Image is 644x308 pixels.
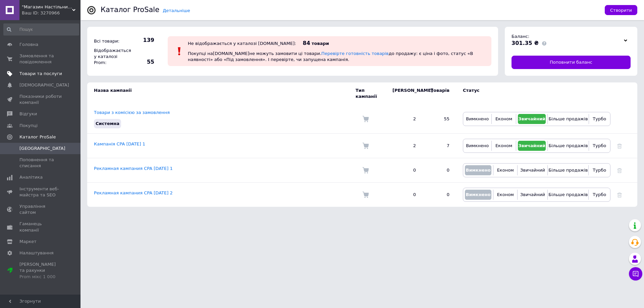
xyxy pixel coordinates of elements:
div: Відображається у каталозі Prom: [92,46,129,68]
button: Створити [605,5,637,15]
span: Створити [610,8,632,13]
span: Звичайний [520,192,545,197]
span: [GEOGRAPHIC_DATA] [19,145,65,151]
td: 0 [386,183,423,207]
button: Звичайний [519,165,546,175]
span: Більше продажів [548,168,588,173]
td: [PERSON_NAME] [386,82,423,105]
span: Головна [19,42,38,48]
span: Економ [497,168,514,173]
td: Назва кампанії [87,82,356,105]
button: Вимкнено [465,141,490,151]
span: Турбо [593,116,606,121]
a: Перевірте готовність товарів [321,51,389,56]
span: Відгуки [19,111,37,117]
button: Чат з покупцем [629,267,642,281]
img: Комісія за замовлення [362,116,369,122]
td: 0 [423,183,456,207]
button: Економ [495,190,516,200]
button: Вимкнено [465,114,490,124]
div: Не відображається у каталозі [DOMAIN_NAME]: [188,41,296,46]
span: 139 [131,37,154,44]
a: Товари з комісією за замовлення [94,110,170,115]
span: Поповнення та списання [19,157,62,169]
span: Налаштування [19,250,54,256]
td: 2 [386,134,423,158]
img: Комісія за замовлення [362,167,369,174]
td: 0 [423,158,456,183]
span: Маркет [19,239,37,245]
span: [DEMOGRAPHIC_DATA] [19,82,69,88]
span: Гаманець компанії [19,221,62,233]
div: Всі товари: [92,37,129,46]
button: Звичайний [518,141,546,151]
td: 2 [386,105,423,134]
td: 7 [423,134,456,158]
span: Вимкнено [466,192,490,197]
span: Замовлення та повідомлення [19,53,62,65]
button: Економ [495,165,516,175]
a: Видалити [617,168,622,173]
a: Видалити [617,192,622,197]
span: Звичайний [520,168,545,173]
span: "Магазин Настільних Ігор" [22,4,72,10]
span: Вимкнено [466,168,490,173]
button: Більше продажів [549,165,587,175]
div: Ваш ID: 3270966 [22,10,80,16]
td: Статус [456,82,610,105]
span: Вимкнено [466,143,489,148]
a: Рекламная кампания CPA [DATE] 1 [94,166,173,171]
span: Турбо [593,168,606,173]
td: 0 [386,158,423,183]
button: Більше продажів [549,190,587,200]
button: Вимкнено [465,165,491,175]
span: Управління сайтом [19,203,62,215]
td: Тип кампанії [356,82,386,105]
img: Комісія за замовлення [362,191,369,198]
span: товари [312,41,329,46]
span: Економ [495,143,512,148]
span: 55 [131,58,154,66]
a: Видалити [617,143,622,148]
span: Економ [497,192,514,197]
input: Пошук [3,23,79,36]
a: Кампанія CPA [DATE] 1 [94,141,145,146]
span: Більше продажів [548,116,588,121]
a: Детальніше [163,8,190,13]
span: Покупці на [DOMAIN_NAME] не можуть замовити ці товари. до продажу: є ціна і фото, статус «В наявн... [188,51,473,62]
span: Більше продажів [548,192,588,197]
button: Турбо [591,114,608,124]
span: Звичайний [518,116,545,121]
img: :exclamation: [174,46,184,56]
span: Турбо [593,143,606,148]
button: Економ [493,141,514,151]
span: Аналітика [19,174,43,180]
span: 301.35 ₴ [512,40,539,46]
span: Товари та послуги [19,71,62,77]
span: Більше продажів [548,143,588,148]
button: Вимкнено [465,190,491,200]
button: Турбо [590,165,608,175]
span: Турбо [593,192,606,197]
span: [PERSON_NAME] та рахунки [19,261,62,280]
a: Рекламная кампания CPA [DATE] 2 [94,190,173,195]
img: Комісія за замовлення [362,142,369,149]
a: Поповнити баланс [512,56,631,69]
td: 55 [423,105,456,134]
span: Звичайний [518,143,545,148]
div: Каталог ProSale [101,6,159,13]
button: Турбо [590,190,608,200]
div: Prom мікс 1 000 [19,274,62,280]
span: Інструменти веб-майстра та SEO [19,186,62,198]
span: Баланс: [512,34,529,39]
span: Системна [96,121,119,126]
td: Товарів [423,82,456,105]
span: Покупці [19,123,38,129]
span: Економ [495,116,512,121]
span: 84 [303,40,310,46]
span: Поповнити баланс [550,59,592,65]
button: Звичайний [519,190,546,200]
span: Вимкнено [466,116,489,121]
button: Турбо [591,141,608,151]
button: Економ [493,114,514,124]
